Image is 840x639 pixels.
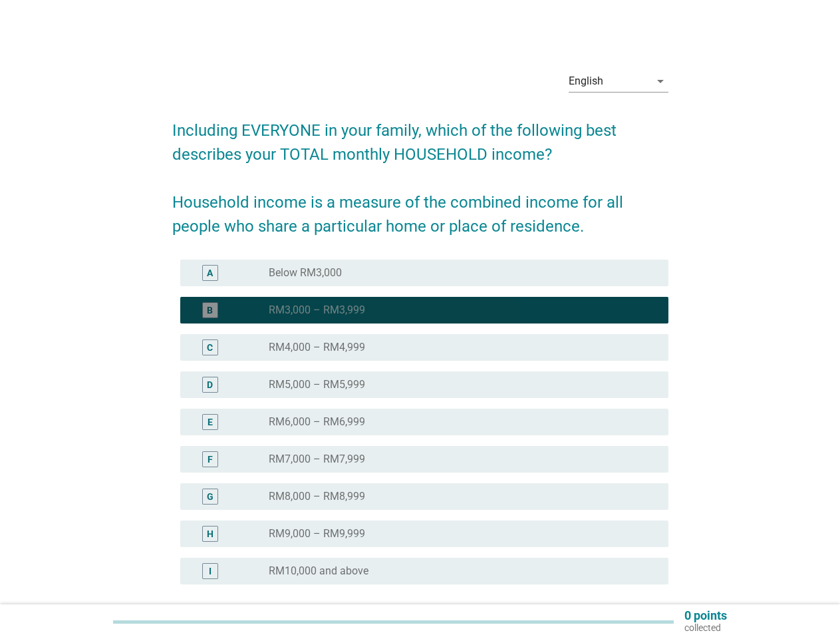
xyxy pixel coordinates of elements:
[569,75,603,87] div: English
[207,266,213,280] div: A
[209,564,211,578] div: I
[269,415,365,429] label: RM6,000 – RM6,999
[684,610,727,622] p: 0 points
[684,622,727,634] p: collected
[269,453,365,466] label: RM7,000 – RM7,999
[207,341,213,355] div: C
[269,341,365,354] label: RM4,000 – RM4,999
[207,527,213,541] div: H
[207,304,213,318] div: B
[172,105,668,238] h2: Including EVERYONE in your family, which of the following best describes your TOTAL monthly HOUSE...
[652,73,668,89] i: arrow_drop_down
[269,304,365,317] label: RM3,000 – RM3,999
[269,266,342,280] label: Below RM3,000
[208,453,213,467] div: F
[269,527,365,540] label: RM9,000 – RM9,999
[207,490,213,504] div: G
[269,564,368,578] label: RM10,000 and above
[269,378,365,391] label: RM5,000 – RM5,999
[208,415,213,429] div: E
[269,490,365,503] label: RM8,000 – RM8,999
[207,378,213,392] div: D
